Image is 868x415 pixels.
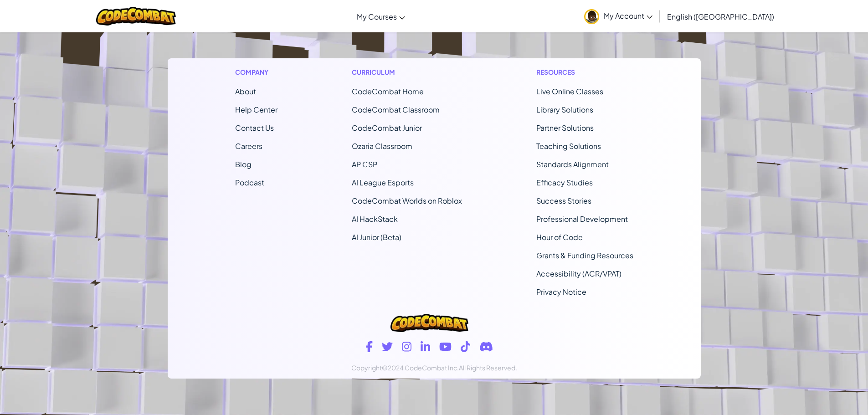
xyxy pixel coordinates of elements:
[536,159,609,169] a: Standards Alignment
[357,12,397,21] span: My Courses
[536,67,633,77] h1: Resources
[96,7,176,26] img: CodeCombat logo
[352,4,410,29] a: My Courses
[352,196,462,205] a: CodeCombat Worlds on Roblox
[667,12,774,21] span: English ([GEOGRAPHIC_DATA])
[536,87,603,96] a: Live Online Classes
[663,4,779,29] a: English ([GEOGRAPHIC_DATA])
[536,287,586,297] a: Privacy Notice
[604,11,652,20] span: My Account
[536,251,633,260] a: Grants & Funding Resources
[352,123,422,133] a: CodeCombat Junior
[235,123,274,133] span: Contact Us
[536,214,628,224] a: Professional Development
[352,67,462,77] h1: Curriculum
[235,105,277,114] a: Help Center
[536,178,593,187] a: Efficacy Studies
[536,105,593,114] a: Library Solutions
[459,364,517,372] span: All Rights Reserved.
[235,87,256,96] a: About
[536,123,594,133] a: Partner Solutions
[352,87,424,96] span: CodeCombat Home
[235,178,264,187] a: Podcast
[584,9,599,24] img: avatar
[235,141,262,151] a: Careers
[580,2,657,31] a: My Account
[536,232,583,242] a: Hour of Code
[536,269,621,278] a: Accessibility (ACR/VPAT)
[352,141,412,151] a: Ozaria Classroom
[235,159,252,169] a: Blog
[352,178,414,187] a: AI League Esports
[390,314,468,332] img: CodeCombat logo
[235,67,277,77] h1: Company
[352,232,401,242] a: AI Junior (Beta)
[536,196,591,205] a: Success Stories
[352,105,440,114] a: CodeCombat Classroom
[352,159,377,169] a: AP CSP
[351,364,382,372] span: Copyright
[352,214,398,224] a: AI HackStack
[382,364,459,372] span: ©2024 CodeCombat Inc.
[536,141,601,151] a: Teaching Solutions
